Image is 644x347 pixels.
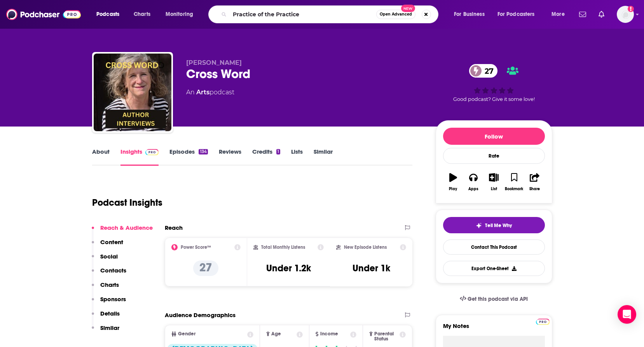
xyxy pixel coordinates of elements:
div: 134 [199,149,208,154]
label: My Notes [443,322,545,336]
a: About [92,148,110,166]
p: Reach & Audience [100,224,153,231]
a: Get this podcast via API [454,290,534,309]
p: 27 [193,260,218,276]
p: Contacts [100,267,126,274]
button: tell me why sparkleTell Me Why [443,217,545,233]
p: Social [100,253,118,260]
div: Bookmark [505,187,523,191]
a: Reviews [219,148,241,166]
a: Pro website [536,318,550,325]
a: Episodes134 [169,148,208,166]
img: tell me why sparkle [476,222,482,229]
h3: Under 1.2k [266,262,311,274]
h2: Reach [165,224,183,231]
button: Reach & Audience [92,224,153,238]
button: Play [443,168,463,196]
span: Gender [178,331,195,337]
span: Podcasts [96,9,119,20]
span: Logged in as molly.burgoyne [617,6,634,23]
h2: Power Score™ [181,245,211,250]
div: Share [529,187,540,191]
button: List [483,168,504,196]
button: Sponsors [92,295,126,310]
span: Parental Status [374,331,398,342]
a: Show notifications dropdown [576,8,589,21]
span: For Business [454,9,485,20]
span: Charts [134,9,150,20]
a: Credits1 [252,148,280,166]
span: [PERSON_NAME] [186,59,242,66]
a: Show notifications dropdown [595,8,607,21]
span: New [401,5,415,12]
h1: Podcast Insights [92,197,162,208]
span: Income [320,331,338,337]
img: Cross Word [94,54,171,131]
h2: New Episode Listens [344,245,387,250]
button: open menu [546,8,574,21]
p: Similar [100,324,119,331]
div: 27Good podcast? Give it some love! [436,59,552,107]
img: User Profile [617,6,634,23]
span: More [552,9,565,20]
button: Apps [463,168,483,196]
button: Content [92,238,123,253]
span: Open Advanced [380,12,412,16]
p: Details [100,310,120,317]
div: Apps [468,187,478,191]
div: An podcast [186,88,234,97]
span: 27 [477,64,497,78]
h2: Total Monthly Listens [261,245,305,250]
button: Charts [92,281,119,295]
button: open menu [492,8,546,21]
div: Rate [443,148,545,164]
p: Charts [100,281,119,288]
button: Details [92,310,120,324]
button: Show profile menu [617,6,634,23]
div: Play [449,187,457,191]
svg: Add a profile image [628,6,634,12]
img: Podchaser - Follow, Share and Rate Podcasts [6,7,81,22]
button: Social [92,253,118,267]
a: Contact This Podcast [443,239,545,255]
p: Content [100,238,123,246]
div: Search podcasts, credits, & more... [216,5,446,23]
span: For Podcasters [497,9,535,20]
a: Lists [291,148,303,166]
button: open menu [449,8,494,21]
button: open menu [91,8,129,21]
img: Podchaser Pro [145,149,159,155]
button: Open AdvancedNew [376,10,415,19]
img: Podchaser Pro [536,319,550,325]
button: Bookmark [504,168,524,196]
button: Follow [443,128,545,145]
span: Age [271,331,281,337]
span: Good podcast? Give it some love! [453,96,535,102]
a: 27 [469,64,497,78]
h2: Audience Demographics [165,311,236,319]
a: Arts [196,88,209,96]
button: Export One-Sheet [443,261,545,276]
button: Contacts [92,267,126,281]
div: List [491,187,497,191]
span: Get this podcast via API [468,296,528,302]
a: Similar [314,148,333,166]
div: Open Intercom Messenger [618,305,636,324]
h3: Under 1k [353,262,390,274]
button: open menu [160,8,203,21]
input: Search podcasts, credits, & more... [230,8,376,21]
button: Share [524,168,545,196]
div: 1 [276,149,280,154]
p: Sponsors [100,295,126,303]
span: Tell Me Why [485,222,512,229]
a: InsightsPodchaser Pro [120,148,159,166]
span: Monitoring [166,9,193,20]
button: Similar [92,324,119,338]
a: Charts [129,8,155,21]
